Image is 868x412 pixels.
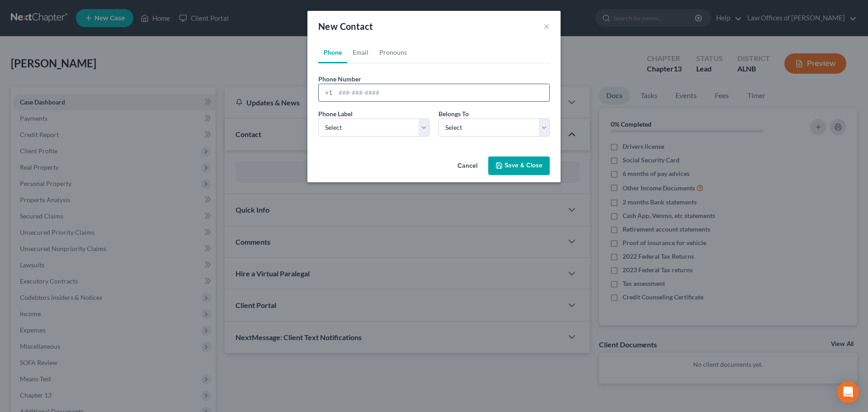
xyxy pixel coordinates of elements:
[837,381,859,403] div: Open Intercom Messenger
[543,21,550,32] button: ×
[439,110,469,118] span: Belongs To
[318,75,361,83] span: Phone Number
[318,42,347,63] a: Phone
[374,42,412,63] a: Pronouns
[450,157,485,175] button: Cancel
[488,156,550,175] button: Save & Close
[318,110,353,118] span: Phone Label
[335,84,549,101] input: ###-###-####
[347,42,374,63] a: Email
[319,84,335,101] div: +1
[318,21,373,32] span: New Contact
